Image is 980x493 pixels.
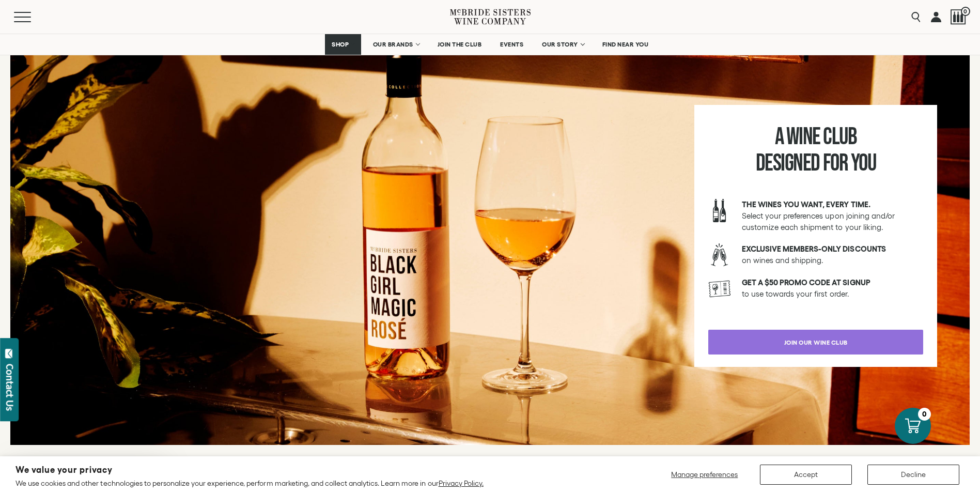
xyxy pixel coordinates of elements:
span: Club [823,123,857,151]
p: We use cookies and other technologies to personalize your experience, perform marketing, and coll... [15,479,484,488]
span: JOIN THE CLUB [438,41,482,48]
span: for [823,149,848,178]
span: join our wine club [766,332,866,352]
span: Designed [756,149,820,178]
a: SHOP [325,34,361,55]
span: SHOP [332,41,349,48]
span: OUR STORY [542,41,578,48]
button: Manage preferences [665,465,744,485]
button: Accept [760,465,852,485]
p: on wines and shipping. [742,243,923,266]
a: FIND NEAR YOU [596,34,656,55]
a: join our wine club [708,330,923,355]
span: Manage preferences [671,470,738,479]
p: Select your preferences upon joining and/or customize each shipment to your liking. [742,199,923,233]
span: A [775,123,784,151]
span: FIND NEAR YOU [602,41,649,48]
a: OUR BRANDS [366,34,426,55]
a: Privacy Policy. [439,479,484,487]
a: EVENTS [493,34,530,55]
span: You [851,149,876,178]
a: JOIN THE CLUB [431,34,489,55]
a: OUR STORY [535,34,590,55]
h2: We value your privacy [15,466,484,474]
div: 0 [918,408,931,421]
span: 0 [961,7,970,16]
span: OUR BRANDS [373,41,413,48]
button: Mobile Menu Trigger [14,12,51,22]
button: Decline [867,465,959,485]
span: EVENTS [500,41,523,48]
div: Contact Us [5,364,15,411]
p: to use towards your first order. [742,277,923,300]
span: Wine [786,123,820,151]
strong: Exclusive members-only discounts [742,244,886,253]
strong: GET A $50 PROMO CODE AT SIGNUP [742,278,870,287]
strong: The wines you want, every time. [742,200,870,209]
